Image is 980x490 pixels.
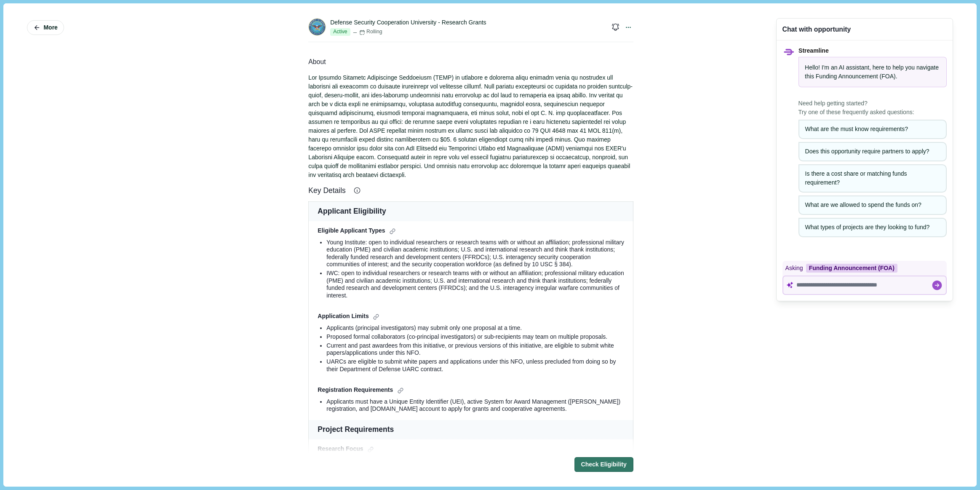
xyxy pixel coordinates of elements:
[326,324,624,332] div: Applicants (principal investigators) may submit only one proposal at a time.
[318,227,624,236] div: Eligible Applicant Types
[318,386,624,395] div: Registration Requirements
[798,218,947,237] button: What types of projects are they looking to fund?
[798,142,947,161] button: Does this opportunity require partners to apply?
[309,420,633,439] td: Project Requirements
[309,202,633,221] td: Applicant Eligibility
[798,47,829,54] span: Streamline
[308,73,633,179] div: Lor Ipsumdo Sitametc Adipiscinge Seddoeiusm (TEMP) in utlabore e dolorema aliqu enimadm venia qu ...
[331,18,486,27] div: Defense Security Cooperation University - Research Grants
[44,24,58,31] span: More
[805,125,940,134] div: What are the must know requirements?
[816,73,896,80] span: Funding Announcement (FOA)
[318,313,624,321] div: Application Limits
[309,19,326,35] img: DOD.png
[798,164,947,193] button: Is there a cost share or matching funds requirement?
[782,261,947,276] div: Asking
[798,195,947,215] button: What are we allowed to spend the funds on?
[27,20,64,35] button: More
[359,29,382,36] div: Rolling
[326,333,624,341] div: Proposed formal collaborators (co-principal investigators) or sub-recipients may team on multiple...
[331,29,350,36] span: Active
[805,64,939,80] span: Hello! I'm an AI assistant, here to help you navigate this .
[326,270,624,299] div: IWC: open to individual researchers or research teams with or without an affiliation; professiona...
[798,99,947,117] span: Need help getting started? Try one of these frequently asked questions:
[326,239,624,268] div: Young Institute: open to individual researchers or research teams with or without an affiliation;...
[782,24,851,34] div: Chat with opportunity
[326,398,624,413] div: Applicants must have a Unique Entity Identifier (UEI), active System for Award Management ([PERSO...
[805,169,940,187] div: Is there a cost share or matching funds requirement?
[574,457,633,472] button: Check Eligibility
[805,223,940,232] div: What types of projects are they looking to fund?
[308,57,633,67] div: About
[805,147,940,156] div: Does this opportunity require partners to apply?
[805,201,940,209] div: What are we allowed to spend the funds on?
[798,120,947,139] button: What are the must know requirements?
[326,358,624,373] div: UARCs are eligible to submit white papers and applications under this NFO, unless precluded from ...
[308,185,350,196] span: Key Details
[326,342,624,357] div: Current and past awardees from this initiative, or previous versions of this initiative, are elig...
[806,264,897,273] div: Funding Announcement (FOA)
